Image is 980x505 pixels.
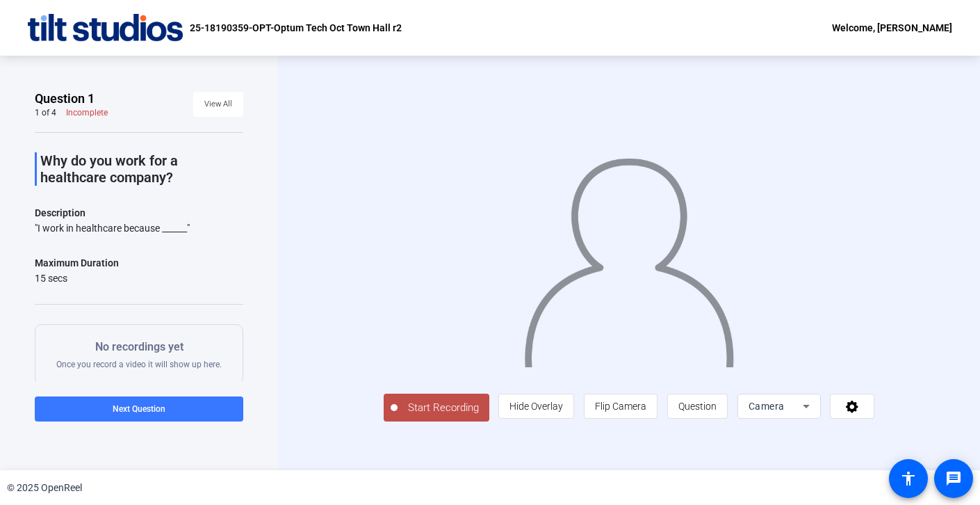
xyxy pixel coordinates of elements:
[398,400,489,416] span: Start Recording
[56,339,222,370] div: Once you record a video it will show up here.
[190,19,402,36] p: 25-18190359-OPT-Optum Tech Oct Town Hall r2
[35,107,56,118] div: 1 of 4
[595,401,646,412] span: Flip Camera
[66,107,108,118] div: Incomplete
[384,394,489,422] button: Start Recording
[678,401,717,412] span: Question
[667,394,728,419] button: Question
[509,401,563,412] span: Hide Overlay
[832,19,952,36] div: Welcome, [PERSON_NAME]
[204,94,232,115] span: View All
[584,394,658,419] button: Flip Camera
[35,205,243,221] p: Description
[35,271,119,285] div: 15 secs
[193,92,243,117] button: View All
[56,339,222,355] p: No recordings yet
[749,401,785,412] span: Camera
[35,255,119,271] div: Maximum Duration
[35,396,243,422] button: Next Question
[498,394,574,419] button: Hide Overlay
[945,470,962,487] mat-icon: message
[523,145,735,367] img: overlay
[28,14,183,42] img: OpenReel logo
[900,470,917,487] mat-icon: accessibility
[7,481,82,495] div: © 2025 OpenReel
[35,90,95,107] span: Question 1
[40,152,243,186] p: Why do you work for a healthcare company?
[35,221,243,235] div: "I work in healthcare because ______"
[113,404,165,414] span: Next Question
